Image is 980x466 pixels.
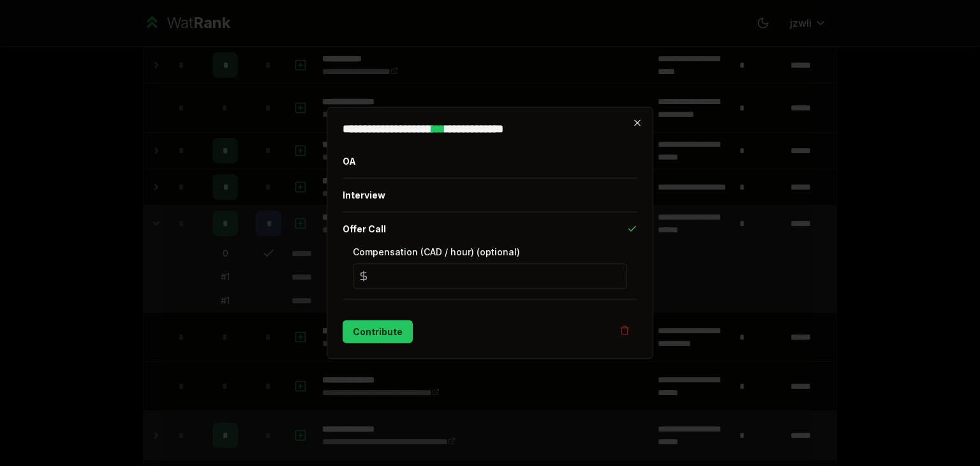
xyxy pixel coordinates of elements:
button: OA [343,145,637,178]
button: Contribute [343,320,413,343]
button: Interview [343,179,637,212]
div: Offer Call [343,246,637,299]
button: Offer Call [343,213,637,246]
label: Compensation (CAD / hour) (optional) [353,246,520,257]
